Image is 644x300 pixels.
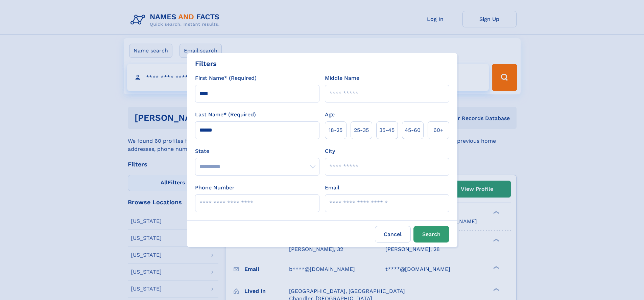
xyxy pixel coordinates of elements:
[325,184,339,192] label: Email
[433,126,444,134] span: 60+
[325,147,335,155] label: City
[379,126,395,134] span: 35‑45
[329,126,342,134] span: 18‑25
[195,147,319,155] label: State
[195,184,235,192] label: Phone Number
[325,74,359,82] label: Middle Name
[413,226,449,243] button: Search
[375,226,411,243] label: Cancel
[354,126,369,134] span: 25‑35
[325,111,335,119] label: Age
[195,111,256,119] label: Last Name* (Required)
[405,126,421,134] span: 45‑60
[195,59,217,69] div: Filters
[195,74,257,82] label: First Name* (Required)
